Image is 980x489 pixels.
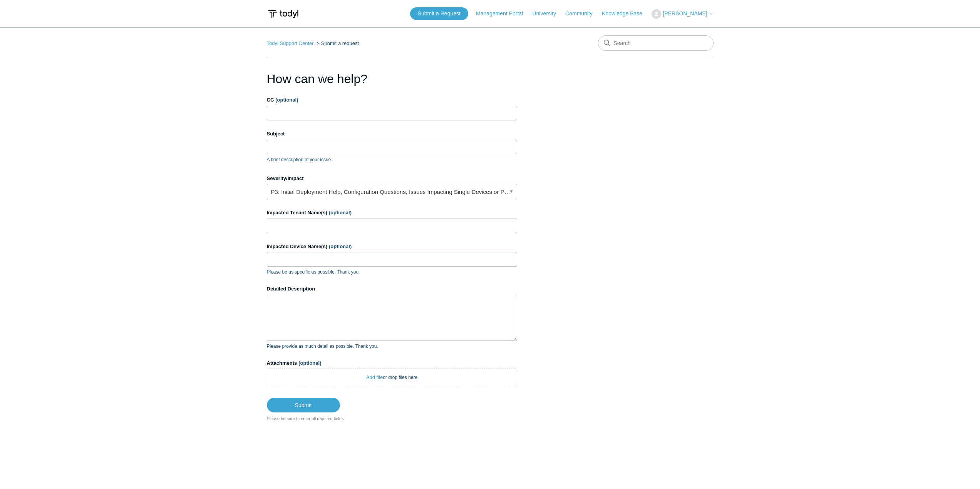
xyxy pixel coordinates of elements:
[565,10,600,18] a: Community
[598,35,714,51] input: Search
[267,184,517,199] a: P3: Initial Deployment Help, Configuration Questions, Issues Impacting Single Devices or Past Out...
[267,343,517,350] p: Please provide as much detail as possible. Thank you.
[267,156,517,163] p: A brief description of your issue.
[532,10,563,18] a: University
[476,10,531,18] a: Management Portal
[267,269,517,275] p: Please be as specific as possible. Thank you.
[652,9,713,19] button: [PERSON_NAME]
[602,10,650,18] a: Knowledge Base
[267,175,517,182] label: Severity/Impact
[267,359,517,367] label: Attachments
[298,360,321,366] span: (optional)
[329,210,352,215] span: (optional)
[267,285,517,293] label: Detailed Description
[663,10,707,17] span: [PERSON_NAME]
[267,130,517,138] label: Subject
[267,398,340,412] input: Submit
[267,7,300,21] img: Todyl Support Center Help Center home page
[329,244,352,249] span: (optional)
[267,70,517,88] h1: How can we help?
[267,40,315,46] li: Todyl Support Center
[267,40,314,46] a: Todyl Support Center
[315,40,359,46] li: Submit a request
[267,209,517,217] label: Impacted Tenant Name(s)
[267,416,517,422] div: Please be sure to enter all required fields.
[267,96,517,104] label: CC
[275,97,298,103] span: (optional)
[410,7,468,20] a: Submit a Request
[267,243,517,250] label: Impacted Device Name(s)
